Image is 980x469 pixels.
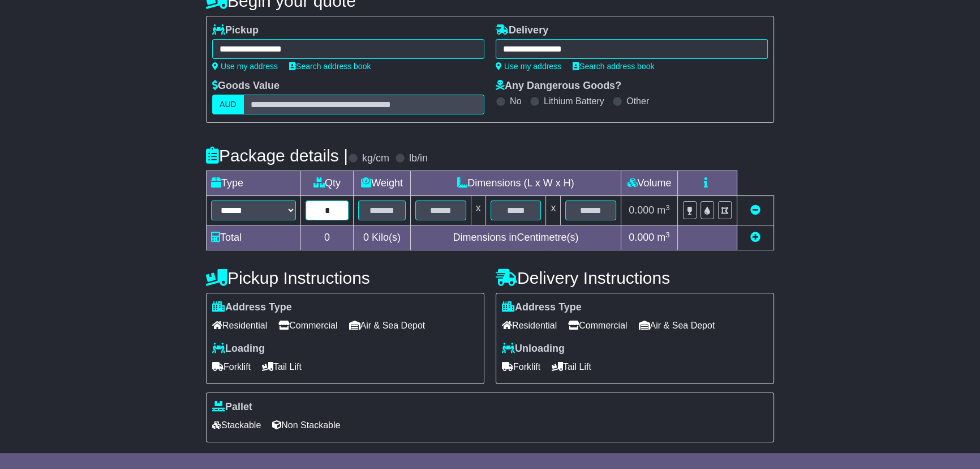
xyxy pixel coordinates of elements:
span: Forklift [212,358,251,376]
label: Pallet [212,401,252,413]
span: 0.000 [629,232,654,243]
h4: Delivery Instructions [496,268,774,287]
span: Air & Sea Depot [639,317,715,334]
label: Lithium Battery [544,96,604,106]
td: x [546,196,561,225]
span: Air & Sea Depot [349,317,425,334]
label: AUD [212,95,244,114]
span: 0 [363,232,369,243]
label: lb/in [409,152,428,165]
td: Type [207,171,301,196]
span: Non Stackable [272,416,340,434]
a: Search address book [573,62,654,71]
label: Unloading [502,343,565,355]
td: x [471,196,485,225]
label: Address Type [502,301,582,314]
a: Use my address [496,62,561,71]
span: Tail Lift [262,358,302,376]
label: Loading [212,343,265,355]
label: Delivery [496,24,548,37]
a: Use my address [212,62,278,71]
span: Tail Lift [552,358,591,376]
td: Total [207,225,301,250]
span: m [657,232,670,243]
a: Remove this item [750,204,760,216]
span: Forklift [502,358,540,376]
sup: 3 [665,231,670,239]
label: Address Type [212,301,292,314]
span: m [657,204,670,216]
td: Volume [621,171,677,196]
sup: 3 [665,203,670,212]
span: Residential [212,317,267,334]
label: Pickup [212,24,259,37]
h4: Package details | [206,146,348,165]
span: Residential [502,317,557,334]
a: Add new item [750,232,760,243]
span: Commercial [278,317,337,334]
td: 0 [301,225,354,250]
td: Kilo(s) [354,225,411,250]
span: Commercial [568,317,627,334]
td: Dimensions in Centimetre(s) [410,225,621,250]
td: Qty [301,171,354,196]
label: Any Dangerous Goods? [496,80,621,92]
span: 0.000 [629,204,654,216]
span: Stackable [212,416,261,434]
h4: Pickup Instructions [206,268,484,287]
td: Dimensions (L x W x H) [410,171,621,196]
label: Goods Value [212,80,280,92]
label: kg/cm [362,152,389,165]
label: No [510,96,521,106]
td: Weight [354,171,411,196]
label: Other [626,96,649,106]
a: Search address book [289,62,371,71]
